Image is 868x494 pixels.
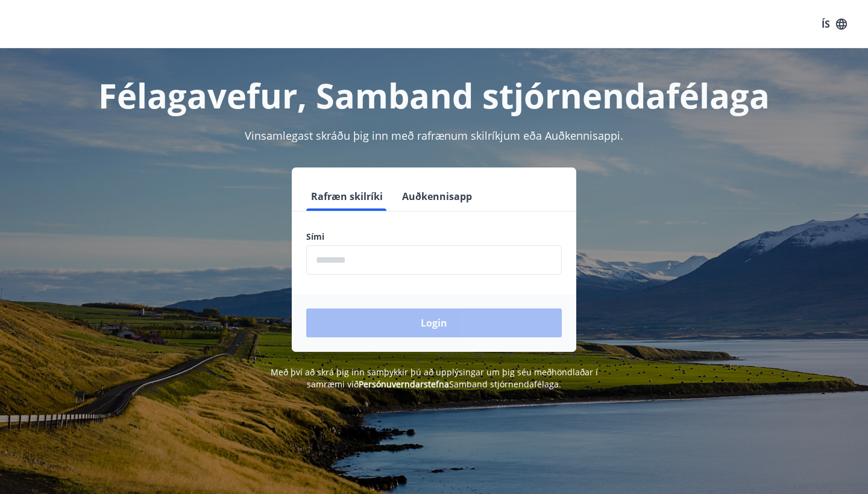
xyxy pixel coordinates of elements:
button: Auðkennisapp [397,182,477,211]
button: ÍS [815,13,854,35]
label: Sími [306,231,562,243]
button: Rafræn skilríki [306,182,388,211]
span: Vinsamlegast skráðu þig inn með rafrænum skilríkjum eða Auðkennisappi. [245,128,623,143]
a: Persónuverndarstefna [359,378,449,390]
h1: Félagavefur, Samband stjórnendafélaga [14,72,854,118]
span: Með því að skrá þig inn samþykkir þú að upplýsingar um þig séu meðhöndlaðar í samræmi við Samband... [271,366,598,390]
